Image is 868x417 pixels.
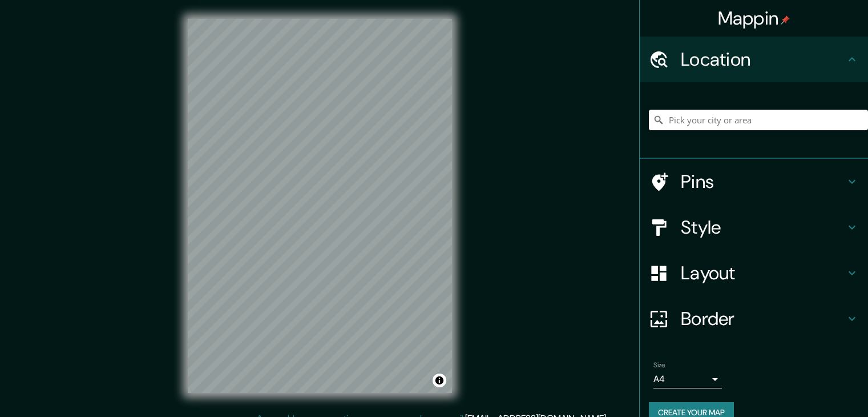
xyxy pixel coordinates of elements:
h4: Pins [681,170,845,193]
h4: Location [681,48,845,71]
div: A4 [653,370,722,388]
button: Toggle attribution [433,374,446,387]
input: Pick your city or area [649,110,868,130]
h4: Border [681,307,845,330]
img: pin-icon.png [781,15,790,25]
h4: Mappin [718,7,790,30]
div: Style [640,205,868,250]
div: Border [640,296,868,342]
h4: Layout [681,262,845,284]
div: Pins [640,159,868,205]
div: Layout [640,250,868,296]
h4: Style [681,216,845,239]
label: Size [653,360,665,370]
div: Location [640,37,868,82]
canvas: Map [188,19,452,393]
